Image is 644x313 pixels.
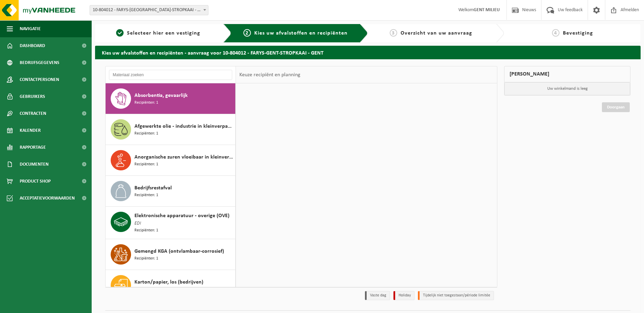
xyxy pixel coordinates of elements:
input: Materiaal zoeken [109,70,232,80]
span: Kalender [20,122,41,139]
span: Recipiënten: 1 [134,100,158,106]
span: Recipiënten: 1 [134,192,158,199]
span: 10-804012 - FARYS-GENT-STROPKAAI - GENT [90,5,208,15]
span: Recipiënten: 1 [134,130,158,137]
span: Overzicht van uw aanvraag [401,30,472,36]
span: Afgewerkte olie - industrie in kleinverpakking [134,122,234,130]
button: Absorbentia, gevaarlijk Recipiënten: 1 [106,83,236,114]
span: Elektronische apparatuur - overige (OVE) [134,212,229,220]
button: Anorganische zuren vloeibaar in kleinverpakking Recipiënten: 1 [106,145,236,176]
span: Bedrijfsrestafval [134,184,172,192]
button: Gemengd KGA (ontvlambaar-corrosief) Recipiënten: 1 [106,239,236,270]
span: 10-804012 - FARYS-GENT-STROPKAAI - GENT [90,5,208,15]
a: Doorgaan [602,102,630,112]
span: Anorganische zuren vloeibaar in kleinverpakking [134,153,234,161]
span: Product Shop [20,173,51,190]
div: Keuze recipiënt en planning [236,66,304,83]
span: Bedrijfsgegevens [20,54,59,71]
span: Bevestiging [563,30,593,36]
a: 1Selecteer hier een vestiging [98,29,218,37]
span: 1 [116,29,124,37]
span: Rapportage [20,139,46,156]
button: Afgewerkte olie - industrie in kleinverpakking Recipiënten: 1 [106,114,236,145]
li: Tijdelijk niet toegestaan/période limitée [418,291,494,300]
span: EDI [134,220,141,227]
span: 4 [552,29,559,37]
span: Recipiënten: 1 [134,286,158,293]
span: Navigatie [20,20,41,37]
li: Holiday [393,291,415,300]
span: Contactpersonen [20,71,59,88]
button: Elektronische apparatuur - overige (OVE) EDI Recipiënten: 1 [106,207,236,239]
span: Documenten [20,156,49,173]
button: Bedrijfsrestafval Recipiënten: 1 [106,176,236,207]
span: Recipiënten: 1 [134,255,158,262]
span: Absorbentia, gevaarlijk [134,91,188,100]
span: Contracten [20,105,46,122]
span: Acceptatievoorwaarden [20,190,75,207]
span: Gebruikers [20,88,45,105]
h2: Kies uw afvalstoffen en recipiënten - aanvraag voor 10-804012 - FARYS-GENT-STROPKAAI - GENT [95,46,641,59]
span: Kies uw afvalstoffen en recipiënten [254,30,348,36]
p: Uw winkelmand is leeg [504,82,630,95]
span: Karton/papier, los (bedrijven) [134,278,203,286]
span: Recipiënten: 1 [134,227,158,234]
span: Dashboard [20,37,45,54]
span: Selecteer hier een vestiging [127,30,200,36]
button: Karton/papier, los (bedrijven) Recipiënten: 1 [106,270,236,301]
span: 3 [390,29,397,37]
li: Vaste dag [365,291,390,300]
div: [PERSON_NAME] [504,66,630,82]
span: 2 [243,29,251,37]
span: Gemengd KGA (ontvlambaar-corrosief) [134,247,224,255]
strong: GENT MILIEU [474,7,500,13]
span: Recipiënten: 1 [134,161,158,168]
